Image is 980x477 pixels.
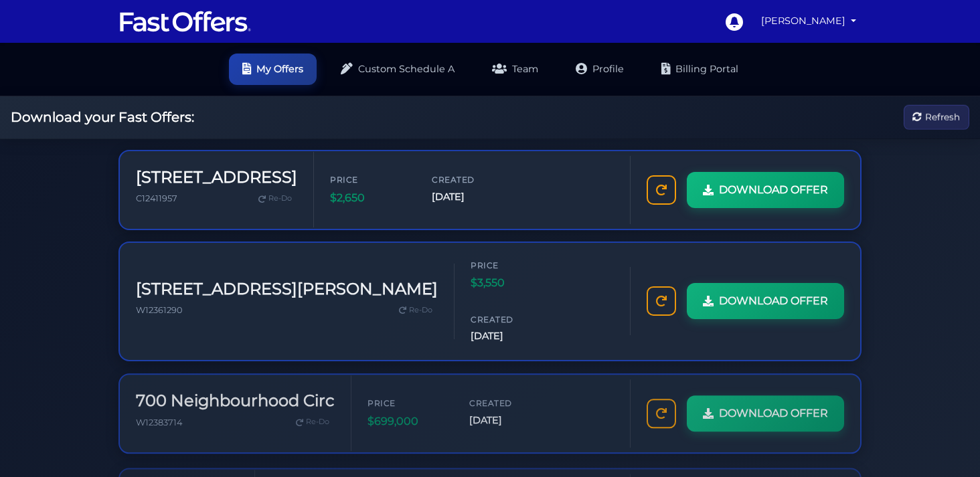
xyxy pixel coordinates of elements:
span: [DATE] [469,411,550,426]
h2: Download your Fast Offers: [11,109,194,125]
span: DOWNLOAD OFFER [719,403,828,420]
a: [PERSON_NAME] [756,8,862,34]
span: Created [471,312,551,325]
a: Billing Portal [648,54,752,85]
span: C12411957 [136,193,177,203]
a: DOWNLOAD OFFER [687,172,844,208]
a: DOWNLOAD OFFER [687,282,844,318]
span: $3,550 [471,274,551,291]
a: Re-Do [291,411,335,429]
span: DOWNLOAD OFFER [719,292,828,309]
span: Refresh [925,110,960,124]
span: Re-Do [306,414,329,426]
a: DOWNLOAD OFFER [687,393,844,430]
span: [DATE] [432,189,512,205]
h3: [STREET_ADDRESS][PERSON_NAME] [136,279,438,298]
span: Re-Do [409,304,432,316]
a: Team [479,54,552,85]
a: My Offers [229,54,317,85]
h3: 700 Neighbourhood Circ [136,389,335,409]
span: Price [330,173,410,186]
span: W12361290 [136,304,182,314]
span: Created [469,395,550,407]
button: Refresh [904,105,969,130]
span: $2,650 [330,189,410,207]
span: [DATE] [471,328,551,343]
h3: [STREET_ADDRESS] [136,168,297,187]
a: Custom Schedule A [327,54,468,85]
a: Re-Do [253,190,297,207]
span: Price [471,258,551,271]
a: Profile [562,54,637,85]
span: Price [367,395,448,407]
span: Created [432,173,512,186]
a: Re-Do [394,301,438,318]
span: W12383714 [136,415,182,425]
span: Re-Do [268,193,292,205]
span: $699,000 [367,411,448,428]
span: DOWNLOAD OFFER [719,181,828,199]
